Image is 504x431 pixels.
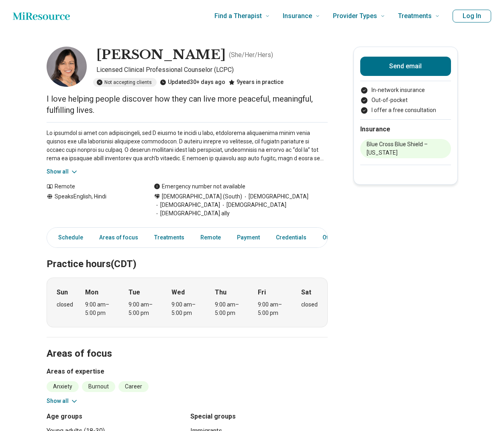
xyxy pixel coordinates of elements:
[129,300,159,317] div: 9:00 am – 5:00 pm
[47,192,138,218] div: Speaks English, Hindi
[149,229,189,246] a: Treatments
[47,367,328,376] h3: Areas of expertise
[57,300,73,309] div: closed
[93,78,157,87] div: Not accepting clients
[47,167,78,176] button: Show all
[47,129,328,163] p: Lo ipsumdol si amet con adipiscingeli, sed D eiusmo te incidi u labo, etdolorema aliquaenima mini...
[47,47,87,87] img: Shalini Lulla, Licensed Clinical Professional Counselor (LCPC)
[258,288,266,297] strong: Fri
[301,288,311,297] strong: Sat
[453,10,491,22] button: Log In
[85,288,98,297] strong: Mon
[162,192,242,201] span: [DEMOGRAPHIC_DATA] (South)
[242,192,308,201] span: [DEMOGRAPHIC_DATA]
[154,201,220,209] span: [DEMOGRAPHIC_DATA]
[47,182,138,191] div: Remote
[360,96,451,104] li: Out-of-pocket
[301,300,318,309] div: closed
[229,78,284,87] div: 9 years in practice
[160,78,225,87] div: Updated 30+ days ago
[360,86,451,94] li: In-network insurance
[96,47,226,63] h1: [PERSON_NAME]
[215,300,246,317] div: 9:00 am – 5:00 pm
[398,10,432,22] span: Treatments
[47,397,78,405] button: Show all
[190,412,328,421] h3: Special groups
[283,10,312,22] span: Insurance
[47,412,184,421] h3: Age groups
[96,65,328,75] p: Licensed Clinical Professional Counselor (LCPC)
[129,288,140,297] strong: Tue
[271,229,311,246] a: Credentials
[82,381,115,392] li: Burnout
[85,300,116,317] div: 9:00 am – 5:00 pm
[47,278,328,327] div: When does the program meet?
[47,328,328,361] h2: Areas of focus
[220,201,286,209] span: [DEMOGRAPHIC_DATA]
[47,238,328,271] h2: Practice hours (CDT)
[49,229,88,246] a: Schedule
[57,288,68,297] strong: Sun
[229,50,273,60] p: ( She/Her/Hers )
[360,125,451,134] h2: Insurance
[232,229,265,246] a: Payment
[47,381,79,392] li: Anxiety
[318,229,347,246] a: Other
[333,10,377,22] span: Provider Types
[258,300,289,317] div: 9:00 am – 5:00 pm
[13,8,70,24] a: Home page
[360,139,451,158] li: Blue Cross Blue Shield – [US_STATE]
[360,57,451,76] button: Send email
[47,93,328,116] p: I love helping people discover how they can live more peaceful, meaningful, fulfilling lives.
[196,229,226,246] a: Remote
[154,182,245,191] div: Emergency number not available
[215,288,226,297] strong: Thu
[94,229,143,246] a: Areas of focus
[171,288,185,297] strong: Wed
[171,300,202,317] div: 9:00 am – 5:00 pm
[214,10,262,22] span: Find a Therapist
[360,86,451,114] ul: Payment options
[360,106,451,114] li: I offer a free consultation
[118,381,149,392] li: Career
[154,209,230,218] span: [DEMOGRAPHIC_DATA] ally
